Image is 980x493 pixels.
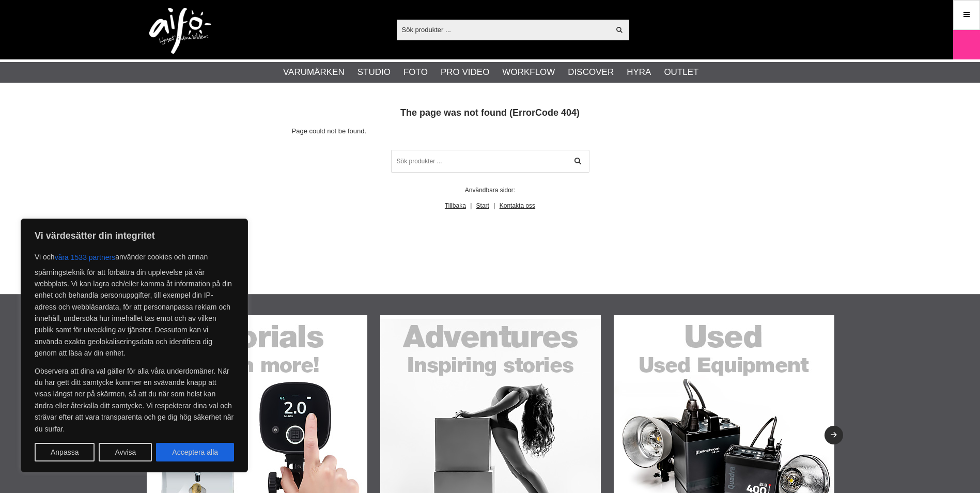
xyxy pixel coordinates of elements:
[627,66,651,79] a: Hyra
[397,22,610,37] input: Sök produkter ...
[445,202,466,209] a: Tillbaka
[391,150,589,173] input: Sök produkter ...
[567,150,589,173] a: Sök
[55,248,116,267] button: våra 1533 partners
[35,248,234,359] p: Vi och använder cookies och annan spårningsteknik för att förbättra din upplevelse på vår webbpla...
[292,106,689,119] h1: The page was not found (ErrorCode 404)
[568,66,614,79] a: Discover
[465,187,515,194] span: Användbara sidor:
[35,229,234,242] p: Vi värdesätter din integritet
[825,426,843,444] button: Next
[35,443,95,461] button: Anpassa
[357,66,391,79] a: Studio
[441,66,489,79] a: Pro Video
[99,443,152,461] button: Avvisa
[403,66,428,79] a: Foto
[664,66,698,79] a: Outlet
[35,365,234,435] p: Observera att dina val gäller för alla våra underdomäner. När du har gett ditt samtycke kommer en...
[156,443,234,461] button: Acceptera alla
[500,202,535,209] a: Kontakta oss
[476,202,489,209] a: Start
[502,66,555,79] a: Workflow
[21,219,248,472] div: Vi värdesätter din integritet
[149,8,211,54] img: logo.png
[292,126,689,137] p: Page could not be found.
[283,66,345,79] a: Varumärken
